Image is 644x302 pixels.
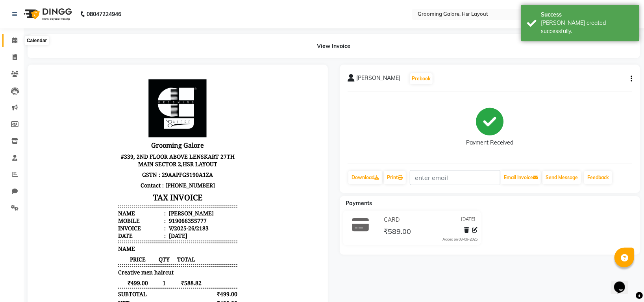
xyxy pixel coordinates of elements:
[83,79,202,97] p: #339, 2ND FLOOR ABOVE LENSKART 27TH MAIN SECTOR 2,HSR LAYOUT
[171,227,202,234] div: ₹499.00
[171,263,202,271] div: -₹0.18
[171,218,202,225] div: ₹499.00
[135,183,166,191] span: TOTAL
[356,74,400,85] span: [PERSON_NAME]
[122,183,135,191] span: QTY
[83,183,122,191] span: PRICE
[83,218,111,225] div: SUBTOTAL
[83,227,94,234] div: NET
[171,236,202,243] div: ₹44.91
[410,170,500,185] input: enter email
[20,3,74,25] img: logo
[83,145,130,152] div: Mobile
[171,245,202,252] div: ₹44.91
[98,236,106,243] span: 9%
[129,159,130,167] span: :
[140,294,158,301] span: Admin
[443,237,478,242] div: Added on 03-09-2025
[99,245,106,252] span: 9%
[541,11,633,19] div: Success
[83,152,130,159] div: Invoice
[83,67,202,79] h3: Grooming Galore
[122,207,135,214] span: 1
[348,171,382,184] a: Download
[83,236,108,243] div: ( )
[83,236,96,243] span: SGST
[83,245,97,252] span: CGST
[171,254,202,261] div: ₹588.82
[611,271,636,294] iframe: chat widget
[132,145,171,152] div: 919066355777
[83,118,202,132] h3: TAX INVOICE
[384,171,406,184] a: Print
[129,152,130,159] span: :
[113,6,172,65] img: file_1716189531053.jpg
[83,245,108,252] div: ( )
[171,272,202,280] div: ₹589.00
[542,171,581,184] button: Send Message
[501,171,541,184] button: Email Invoice
[410,73,433,84] button: Prebook
[83,207,122,214] span: ₹499.00
[28,34,640,58] div: View Invoice
[383,227,411,238] span: ₹589.00
[132,152,173,159] div: V/2025-26/2183
[461,216,476,224] span: [DATE]
[83,137,130,145] div: Name
[129,145,130,152] span: :
[129,137,130,145] span: :
[83,159,130,167] div: Date
[83,172,100,180] span: NAME
[346,200,372,207] span: Payments
[83,97,202,107] p: GSTN : 29AAPFG5190A1ZA
[135,207,166,214] span: ₹588.82
[87,3,121,25] b: 08047224946
[584,171,612,184] a: Feedback
[132,137,178,145] div: [PERSON_NAME]
[541,19,633,35] div: Bill created successfully.
[83,286,202,294] p: Please visit again !
[83,196,138,204] span: Creative men haircut
[83,263,109,271] div: Round off
[83,107,202,118] p: Contact : [PHONE_NUMBER]
[83,294,202,301] div: Generated By : at [DATE]
[466,139,514,147] div: Payment Received
[384,216,400,224] span: CARD
[25,36,49,45] div: Calendar
[83,272,94,280] div: Paid
[132,159,152,167] div: [DATE]
[83,254,122,261] div: GRAND TOTAL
